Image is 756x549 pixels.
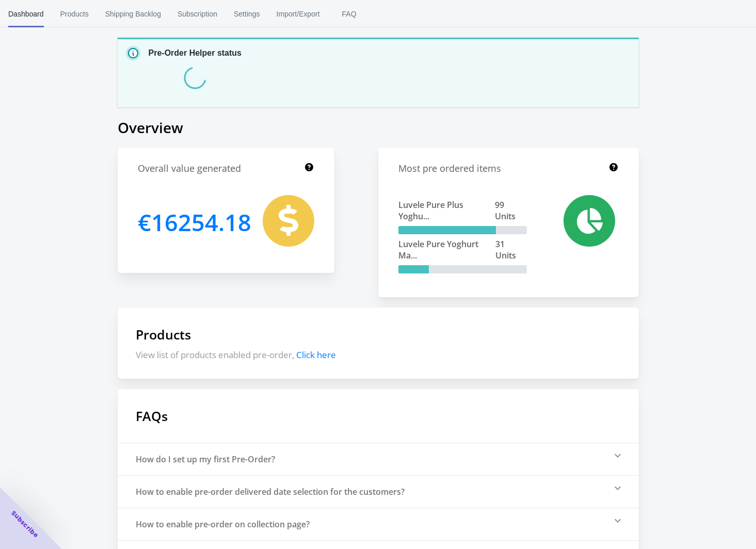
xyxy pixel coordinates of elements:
span: Subscribe [9,509,40,540]
h1: FAQs [118,389,639,443]
h1: Most pre ordered items [398,162,501,175]
span: Shipping Backlog [105,1,161,27]
span: FAQ [336,1,362,27]
h1: Overall value generated [138,162,241,175]
div: How to enable pre-order delivered date selection for the customers? [136,486,405,497]
span: Products [60,1,89,27]
span: Subscription [178,1,217,27]
span: Settings [234,1,260,27]
p: View list of products enabled pre-order, [136,349,621,361]
span: Click here [296,349,336,361]
span: Import/Export [277,1,320,27]
h1: Overview [118,118,639,137]
h1: 16254.18 [138,195,251,249]
span: Luvele Pure Plus Yoghu... [398,199,495,222]
div: How do I set up my first Pre-Order? [136,454,275,465]
span: Dashboard [8,1,44,27]
span: 31 Units [495,238,526,261]
h1: Products [136,326,621,343]
p: Pre-Order Helper status [149,47,242,59]
span: € [138,206,151,238]
div: How to enable pre-order on collection page? [136,519,310,530]
span: Luvele Pure Yoghurt Ma... [398,238,496,261]
span: 99 Units [495,199,526,222]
